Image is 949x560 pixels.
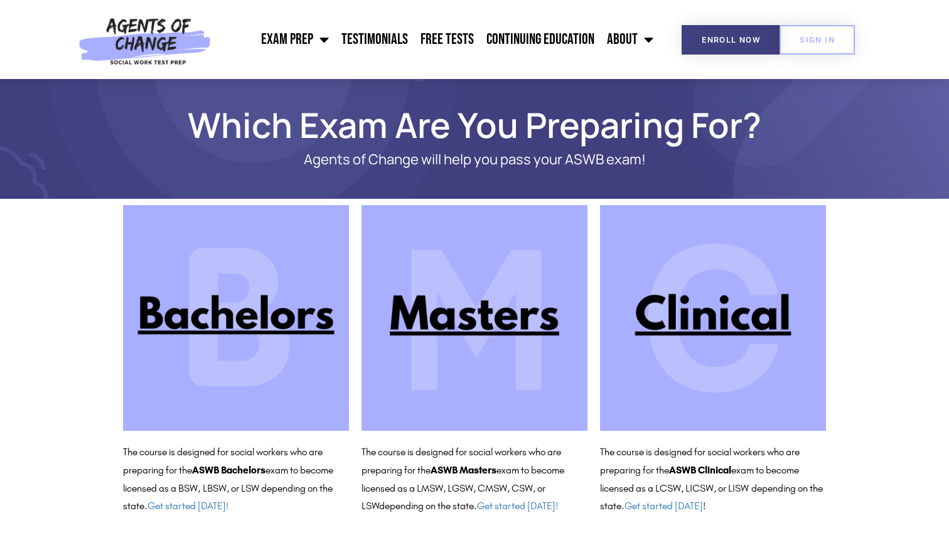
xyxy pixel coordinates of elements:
p: The course is designed for social workers who are preparing for the exam to become licensed as a ... [123,443,349,515]
span: . ! [621,500,705,512]
b: ASWB Bachelors [192,464,265,476]
span: depending on the state. [379,500,558,512]
span: SIGN IN [800,36,835,44]
a: Exam Prep [255,24,335,55]
nav: Menu [217,24,660,55]
span: Enroll Now [702,36,760,44]
a: Testimonials [335,24,414,55]
a: Enroll Now [682,25,780,55]
p: The course is designed for social workers who are preparing for the exam to become licensed as a ... [600,443,826,515]
a: Continuing Education [480,24,601,55]
h1: Which Exam Are You Preparing For? [117,110,832,139]
a: Get started [DATE] [625,500,703,512]
b: ASWB Clinical [669,464,731,476]
a: Free Tests [414,24,480,55]
a: About [601,24,660,55]
p: The course is designed for social workers who are preparing for the exam to become licensed as a ... [362,443,587,515]
a: Get started [DATE]! [147,500,228,512]
b: ASWB Masters [431,464,496,476]
a: Get started [DATE]! [477,500,558,512]
p: Agents of Change will help you pass your ASWB exam! [167,152,782,167]
a: SIGN IN [780,25,855,55]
